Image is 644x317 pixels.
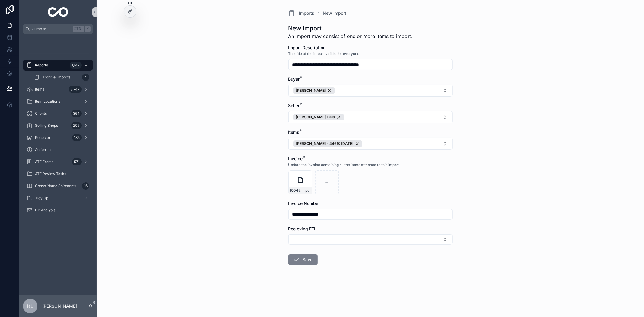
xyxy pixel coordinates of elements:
[82,74,89,81] div: 4
[23,181,93,191] a: Consolidated Shipments16
[288,111,453,123] button: Select Button
[23,205,93,216] a: DB Analysis
[35,147,53,152] span: Action_List
[288,138,453,150] button: Select Button
[296,88,326,93] span: [PERSON_NAME]
[290,188,305,193] span: 100459_srstr10157
[32,27,71,31] span: Jump to...
[23,193,93,203] a: Tidy Up
[288,162,401,167] span: Update the invoice containing all the items attached to this import.
[23,84,93,95] a: Items7,747
[48,7,69,17] img: App logo
[73,26,84,32] span: Ctrl
[27,303,33,310] span: KL
[305,188,311,193] span: .pdf
[288,51,360,56] span: The title of the import visible for everyone.
[23,120,93,131] a: Selling Shops205
[35,111,47,116] span: Clients
[42,75,70,80] span: Archive: Imports
[82,182,89,190] div: 16
[296,115,335,120] span: [PERSON_NAME] Field
[71,122,82,129] div: 205
[23,156,93,167] a: ATF Forms571
[293,87,335,94] button: Unselect 10853
[23,144,93,155] a: Action_List
[69,86,82,93] div: 7,747
[19,34,97,223] div: scrollable content
[288,226,317,231] span: Recieving FFL
[293,114,344,120] button: Unselect 10475
[288,103,300,108] span: Seller
[288,254,318,265] button: Save
[288,33,413,40] span: An import may consist of one or more items to import.
[23,24,93,34] button: Jump to...CtrlK
[288,130,300,135] span: Items
[23,132,93,143] a: Receiver185
[288,24,413,33] h1: New Import
[71,110,82,117] div: 364
[23,168,93,179] a: ATF Review Tasks
[23,108,93,119] a: Clients364
[30,72,93,83] a: Archive: Imports4
[296,141,354,146] span: [PERSON_NAME] - 4469: [DATE]
[288,10,315,17] a: Imports
[35,159,53,164] span: ATF Forms
[35,171,66,176] span: ATF Review Tasks
[323,10,347,16] a: New Import
[35,196,48,200] span: Tidy Up
[35,184,76,188] span: Consolidated Shipments
[35,87,44,92] span: Items
[35,99,60,104] span: Item Locations
[35,123,58,128] span: Selling Shops
[35,63,48,68] span: Imports
[293,140,362,147] button: Unselect 15312
[35,208,55,213] span: DB Analysis
[288,201,320,206] span: Invoice Number
[23,60,93,71] a: Imports1,147
[288,76,300,82] span: Buyer
[35,135,50,140] span: Receiver
[23,96,93,107] a: Item Locations
[72,158,82,165] div: 571
[72,134,82,141] div: 185
[299,10,315,16] span: Imports
[288,85,453,97] button: Select Button
[42,303,77,309] p: [PERSON_NAME]
[85,27,90,31] span: K
[70,62,82,69] div: 1,147
[288,45,326,50] span: Import Description
[288,156,303,161] span: Invoice
[288,234,453,245] button: Select Button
